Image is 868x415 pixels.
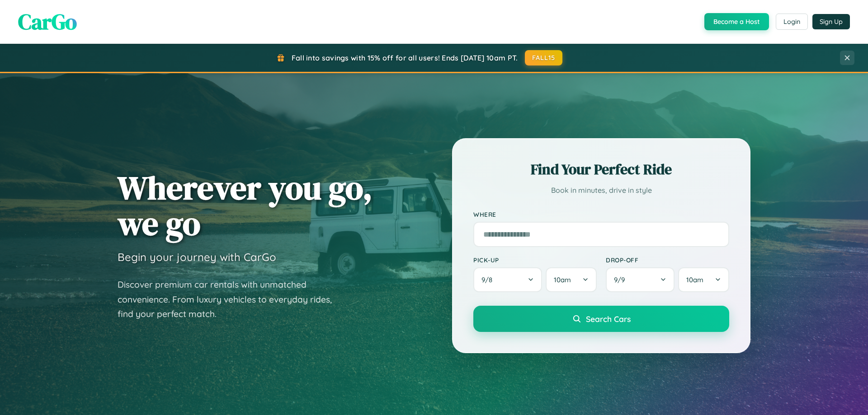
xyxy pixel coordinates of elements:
[18,7,77,37] span: CarGo
[606,256,729,264] label: Drop-off
[614,275,629,284] span: 9 / 9
[473,267,542,292] button: 9/8
[118,277,344,322] p: Discover premium car rentals with unmatched convenience. From luxury vehicles to everyday rides, ...
[546,267,597,292] button: 10am
[481,275,497,284] span: 9 / 8
[776,14,808,30] button: Login
[292,53,518,62] span: Fall into savings with 15% off for all users! Ends [DATE] 10am PT.
[525,50,563,65] button: FALL15
[686,275,703,284] span: 10am
[812,14,850,29] button: Sign Up
[606,267,675,292] button: 9/9
[678,267,729,292] button: 10am
[473,256,597,264] label: Pick-up
[473,210,729,218] label: Where
[473,159,729,179] h2: Find Your Perfect Ride
[118,250,276,264] h3: Begin your journey with CarGo
[586,314,631,324] span: Search Cars
[704,13,769,30] button: Become a Host
[473,306,729,332] button: Search Cars
[554,275,571,284] span: 10am
[473,184,729,197] p: Book in minutes, drive in style
[118,170,373,241] h1: Wherever you go, we go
